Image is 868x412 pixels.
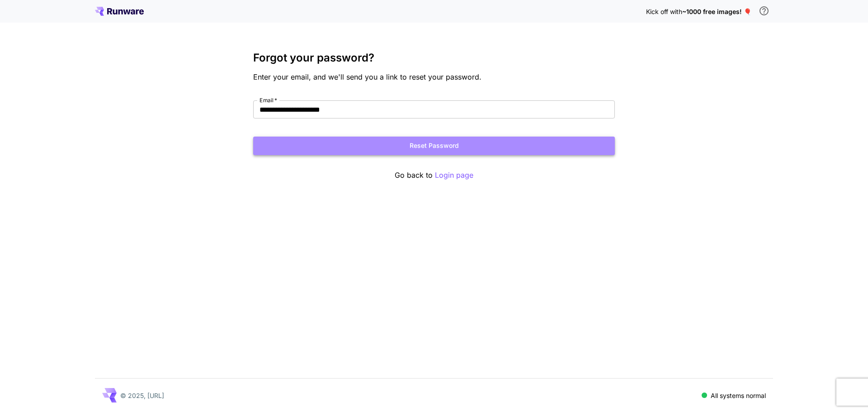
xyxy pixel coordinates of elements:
p: © 2025, [URL] [120,391,164,400]
label: Email [259,96,277,104]
p: Go back to [253,170,615,181]
span: Kick off with [646,8,682,15]
p: Enter your email, and we'll send you a link to reset your password. [253,71,615,82]
span: ~1000 free images! 🎈 [682,8,751,15]
button: Reset Password [253,137,615,155]
h3: Forgot your password? [253,52,615,64]
p: All systems normal [711,391,766,400]
button: In order to qualify for free credit, you need to sign up with a business email address and click ... [755,2,773,20]
button: Login page [435,170,473,181]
